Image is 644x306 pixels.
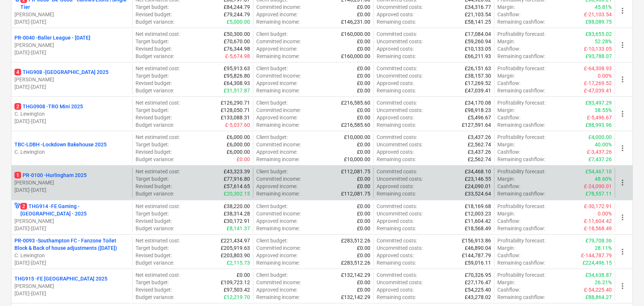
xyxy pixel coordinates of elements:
[595,244,612,252] p: 28.11%
[256,30,288,38] p: Client budget :
[357,225,370,232] p: £0.00
[256,237,288,244] p: Client budget :
[377,121,416,129] p: Remaining costs :
[221,114,250,121] p: £133,088.31
[224,11,250,18] p: £79,244.79
[465,225,491,232] p: £18,568.49
[136,99,180,106] p: Net estimated cost :
[377,72,423,79] p: Uncommitted costs :
[595,38,612,45] p: 52.28%
[497,156,545,163] p: Remaining cashflow :
[497,121,545,129] p: Remaining cashflow :
[341,259,370,266] p: £283,512.26
[584,183,612,190] p: £-24,090.01
[14,172,21,178] span: 1
[357,11,370,18] p: £0.00
[584,203,612,210] p: £-30,172.91
[136,121,174,129] p: Budget variance :
[497,65,545,72] p: Profitability forecast :
[256,217,297,225] p: Approved income :
[497,72,515,79] p: Margin :
[357,65,370,72] p: £0.00
[468,148,491,156] p: £3,437.26
[227,18,250,25] p: £5,000.00
[256,168,288,175] p: Client budget :
[357,38,370,45] p: £0.00
[136,114,172,121] p: Revised budget :
[224,79,250,87] p: £64,308.93
[584,87,612,94] p: £-47,039.41
[377,114,414,121] p: Approved costs :
[341,237,370,244] p: £283,512.26
[462,252,491,259] p: £144,787.79
[618,109,627,118] span: more_vert
[497,52,545,60] p: Remaining cashflow :
[136,87,174,94] p: Budget variance :
[14,141,129,156] div: TBC-LDBH -Lockdown Bakehouse 2025C. Lewington
[14,171,87,179] p: PR-0100 - Hurlingham 2025
[497,11,520,18] p: Cashflow :
[497,252,520,259] p: Cashflow :
[14,237,129,252] p: PR-0093 - Southampton FC - Fanzone Toilet Block & Back of house adjustments ([DATE])
[357,244,370,252] p: £0.00
[256,3,301,11] p: Committed income :
[357,175,370,183] p: £0.00
[256,252,297,259] p: Approved income :
[341,99,370,106] p: £216,585.60
[14,103,83,110] p: THG0908 - TRO Mini 2025
[618,144,627,153] span: more_vert
[598,210,612,217] p: 0.00%
[224,217,250,225] p: £30,172.91
[256,11,297,18] p: Approved income :
[225,121,250,129] p: £-5,037.60
[465,190,491,197] p: £33,524.64
[497,190,545,197] p: Remaining cashflow :
[224,210,250,217] p: £38,314.28
[598,72,612,79] p: 0.00%
[344,156,370,163] p: £10,000.00
[136,225,174,232] p: Budget variance :
[256,203,288,210] p: Client budget :
[497,175,515,183] p: Margin :
[224,45,250,52] p: £76,344.98
[587,148,612,156] p: £-3,437.26
[136,237,180,244] p: Net estimated cost :
[377,244,423,252] p: Uncommitted costs :
[136,190,174,197] p: Budget variance :
[462,237,491,244] p: £156,913.86
[14,118,129,125] p: [DATE] - [DATE]
[468,156,491,163] p: £2,562.74
[136,141,169,148] p: Target budget :
[256,72,301,79] p: Committed income :
[595,175,612,183] p: 48.60%
[377,99,417,106] p: Committed costs :
[618,178,627,187] span: more_vert
[256,183,297,190] p: Approved income :
[136,252,172,259] p: Revised budget :
[585,30,612,38] p: £83,655.02
[377,141,423,148] p: Uncommitted costs :
[221,106,250,114] p: £128,050.71
[497,244,515,252] p: Margin :
[357,203,370,210] p: £0.00
[14,203,129,232] div: 2THG914 -FE Gaming - [GEOGRAPHIC_DATA] - 2025[PERSON_NAME][DATE]-[DATE]
[136,271,180,279] p: Net estimated cost :
[357,252,370,259] p: £0.00
[256,18,300,25] p: Remaining income :
[377,259,416,266] p: Remaining costs :
[227,225,250,232] p: £8,141.37
[357,217,370,225] p: £0.00
[341,18,370,25] p: £146,231.00
[465,79,491,87] p: £17,269.52
[136,217,172,225] p: Revised budget :
[465,217,491,225] p: £11,604.42
[465,11,491,18] p: £21,103.54
[465,52,491,60] p: £66,211.93
[618,75,627,84] span: more_vert
[344,133,370,141] p: £10,000.00
[256,45,297,52] p: Approved income :
[221,237,250,244] p: £221,434.97
[224,3,250,11] p: £84,244.79
[256,175,301,183] p: Committed income :
[497,141,515,148] p: Margin :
